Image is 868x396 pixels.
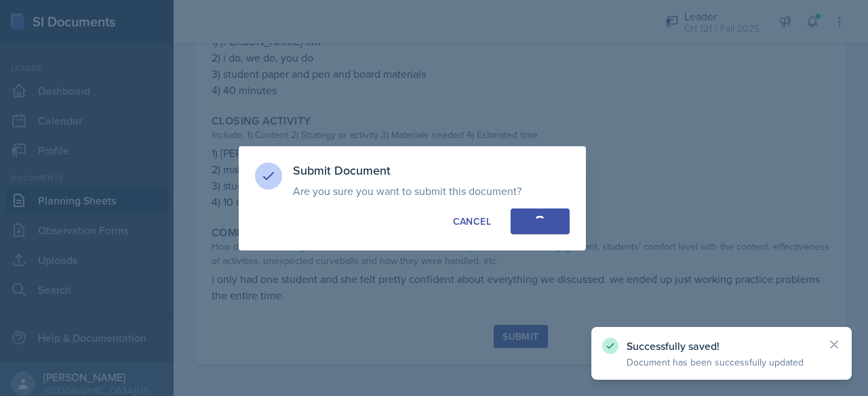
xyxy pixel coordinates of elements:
[627,355,816,369] p: Document has been successfully updated
[441,208,502,234] button: Cancel
[293,162,570,179] h3: Submit Document
[293,184,570,198] p: Are you sure you want to submit this document?
[453,215,491,228] div: Cancel
[627,339,816,353] p: Successfully saved!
